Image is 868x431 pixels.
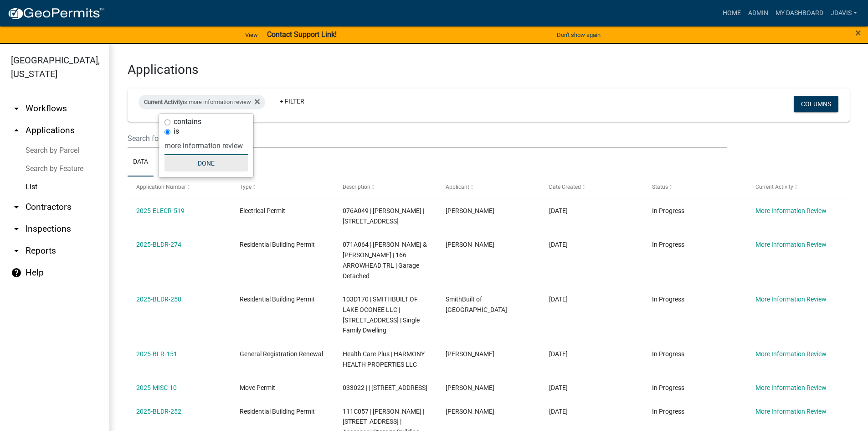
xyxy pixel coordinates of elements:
[437,177,540,198] datatable-header-cell: Applicant
[446,384,494,391] span: Charles Alecksen
[549,384,568,391] span: 08/26/2025
[144,99,183,105] span: Current Activity
[549,207,568,214] span: 09/12/2025
[549,184,581,190] span: Date Created
[755,408,827,415] a: More Information Review
[772,5,827,22] a: My Dashboard
[446,296,507,313] span: SmithBuilt of Lake Oconee
[755,207,827,214] a: More Information Review
[128,148,154,177] a: Data
[139,95,265,109] div: is more information review
[174,128,179,135] label: is
[343,384,427,391] span: 033022 | | 175 Central Rd.
[745,5,772,22] a: Admin
[446,350,494,358] span: Keith Kuehn
[240,241,315,248] span: Residential Building Permit
[136,207,185,214] a: 2025-ELECR-519
[267,30,337,39] strong: Contact Support Link!
[549,296,568,303] span: 08/26/2025
[128,177,231,198] datatable-header-cell: Application Number
[755,350,827,358] a: More Information Review
[855,26,861,39] span: ×
[334,177,437,198] datatable-header-cell: Description
[652,296,684,303] span: In Progress
[11,125,22,136] i: arrow_drop_up
[231,177,334,198] datatable-header-cell: Type
[540,177,643,198] datatable-header-cell: Date Created
[136,408,181,415] a: 2025-BLDR-252
[446,241,494,248] span: Heather Kelley
[553,27,604,42] button: Don't show again
[827,5,861,22] a: jdavis
[240,350,323,358] span: General Registration Renewal
[343,184,370,190] span: Description
[136,296,181,303] a: 2025-BLDR-258
[11,202,22,213] i: arrow_drop_down
[652,350,684,358] span: In Progress
[136,384,177,391] a: 2025-MISC-10
[446,207,494,214] span: Delores Ann Harvey
[652,408,684,415] span: In Progress
[549,241,568,248] span: 09/11/2025
[174,118,201,125] label: contains
[128,129,727,148] input: Search for applications
[446,184,469,190] span: Applicant
[128,62,850,78] h3: Applications
[755,184,793,190] span: Current Activity
[11,245,22,256] i: arrow_drop_down
[240,296,315,303] span: Residential Building Permit
[755,241,827,248] a: More Information Review
[343,350,425,368] span: Health Care Plus | HARMONY HEALTH PROPERTIES LLC
[794,96,838,112] button: Columns
[652,241,684,248] span: In Progress
[240,184,252,190] span: Type
[241,27,262,42] a: View
[136,350,177,358] a: 2025-BLR-151
[11,267,22,278] i: help
[154,148,178,177] a: Map
[652,384,684,391] span: In Progress
[343,241,427,279] span: 071A064 | KELLEY TIMOTHY V & HEATHER L | 166 ARROWHEAD TRL | Garage Detached
[652,184,668,190] span: Status
[549,350,568,358] span: 08/26/2025
[240,384,275,391] span: Move Permit
[11,223,22,234] i: arrow_drop_down
[755,296,827,303] a: More Information Review
[643,177,746,198] datatable-header-cell: Status
[549,408,568,415] span: 08/25/2025
[136,241,181,248] a: 2025-BLDR-274
[136,184,186,190] span: Application Number
[747,177,850,198] datatable-header-cell: Current Activity
[343,207,424,225] span: 076A049 | ALLISTON KATHERINE D | 117 Boundry Dr
[240,408,315,415] span: Residential Building Permit
[446,408,494,415] span: Daniel
[855,27,861,38] button: Close
[11,103,22,114] i: arrow_drop_down
[272,93,312,109] a: + Filter
[719,5,745,22] a: Home
[240,207,285,214] span: Electrical Permit
[164,155,248,171] button: Done
[343,296,420,334] span: 103D170 | SMITHBUILT OF LAKE OCONEE LLC | 264 LOCH WAY | Single Family Dwelling
[755,384,827,391] a: More Information Review
[652,207,684,214] span: In Progress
